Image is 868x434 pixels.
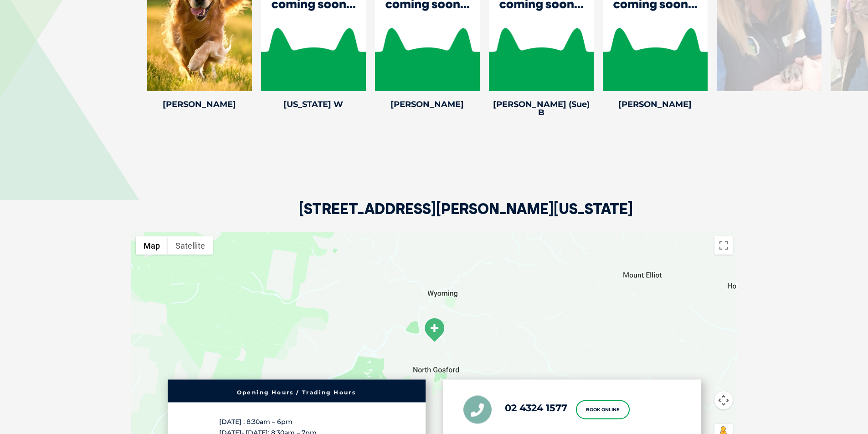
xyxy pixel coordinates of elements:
button: Toggle fullscreen view [714,236,733,255]
h2: [STREET_ADDRESS][PERSON_NAME][US_STATE] [299,201,633,232]
h6: Opening Hours / Trading Hours [172,390,421,396]
h4: [US_STATE] W [261,100,366,108]
h4: [PERSON_NAME] [147,100,252,108]
h4: [PERSON_NAME] [375,100,480,108]
button: Show satellite imagery [168,236,213,255]
button: Show street map [136,236,168,255]
a: Book Online [576,400,630,419]
h4: [PERSON_NAME] [603,100,708,108]
h4: [PERSON_NAME] (Sue) B [489,100,594,117]
a: 02 4324 1577 [505,402,567,414]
